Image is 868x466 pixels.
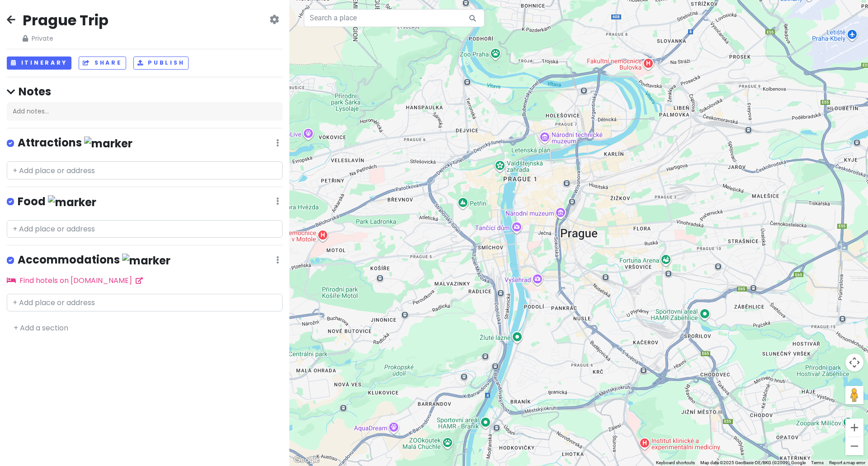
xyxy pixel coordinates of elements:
[122,254,170,268] img: marker
[292,454,321,466] img: Google
[656,460,695,466] button: Keyboard shortcuts
[14,323,68,333] a: + Add a section
[845,419,863,437] button: Zoom in
[845,386,863,404] button: Drag Pegman onto the map to open Street View
[18,136,132,151] h4: Attractions
[133,56,189,70] button: Publish
[845,353,863,372] button: Map camera controls
[829,460,865,465] a: Report a map error
[7,275,143,286] a: Find hotels on [DOMAIN_NAME]
[7,56,71,70] button: Itinerary
[845,437,863,455] button: Zoom out
[48,195,96,209] img: marker
[7,85,283,99] h4: Notes
[811,460,824,465] a: Terms (opens in new tab)
[304,9,485,27] input: Search a place
[18,194,96,209] h4: Food
[79,56,126,70] button: Share
[84,137,132,151] img: marker
[18,253,170,268] h4: Accommodations
[700,460,806,465] span: Map data ©2025 GeoBasis-DE/BKG (©2009), Google
[7,102,283,121] div: Add notes...
[292,454,321,466] a: Open this area in Google Maps (opens a new window)
[7,220,283,238] input: + Add place or address
[23,11,108,30] h2: Prague Trip
[7,294,283,312] input: + Add place or address
[7,161,283,179] input: + Add place or address
[23,33,108,43] span: Private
